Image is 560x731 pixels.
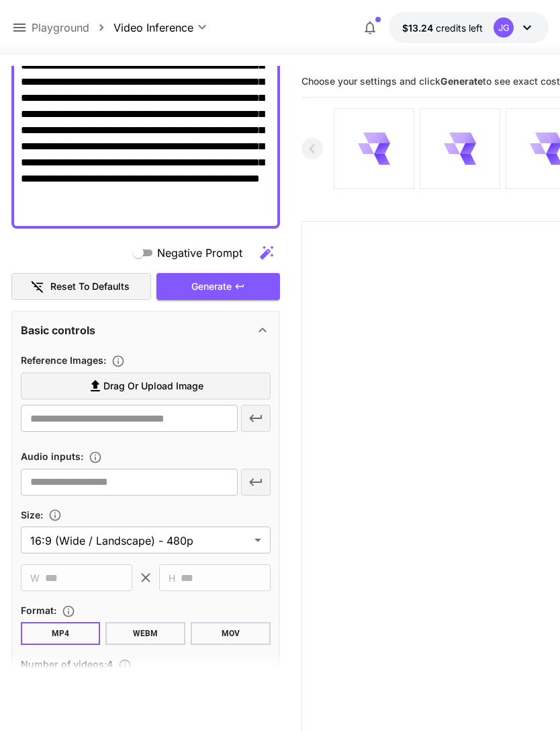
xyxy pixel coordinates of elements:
[402,22,436,34] span: $13.24
[494,17,514,38] div: JG
[21,622,101,645] button: MP4
[113,20,193,36] span: Video Inference
[21,322,95,338] p: Basic controls
[83,451,107,464] button: Upload an audio file. Supported formats: .mp3, .wav, .flac, .aac, .ogg, .m4a, .wma
[169,570,175,586] span: H
[21,373,271,400] label: Drag or upload image
[106,354,130,368] button: Upload a reference image to guide the result. Supported formats: MP4, WEBM and MOV.
[402,21,483,35] div: $13.24052
[157,245,242,261] span: Negative Prompt
[30,533,249,549] span: 16:9 (Wide / Landscape) - 480p
[56,605,81,618] button: Choose the file format for the output video.
[43,508,67,522] button: Adjust the dimensions of the generated image by specifying its width and height in pixels, or sel...
[156,273,280,301] button: Generate
[21,314,271,346] div: Basic controls
[105,622,185,645] button: WEBM
[389,12,549,43] button: $13.24052JG
[11,273,151,301] button: Reset to defaults
[21,605,56,616] span: Format :
[191,622,271,645] button: MOV
[30,570,40,586] span: W
[32,20,89,36] a: Playground
[436,22,483,34] span: credits left
[191,278,232,295] span: Generate
[32,20,113,36] nav: breadcrumb
[21,509,43,521] span: Size :
[440,75,483,87] b: Generate
[21,451,83,462] span: Audio inputs :
[103,378,203,395] span: Drag or upload image
[21,354,106,366] span: Reference Images :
